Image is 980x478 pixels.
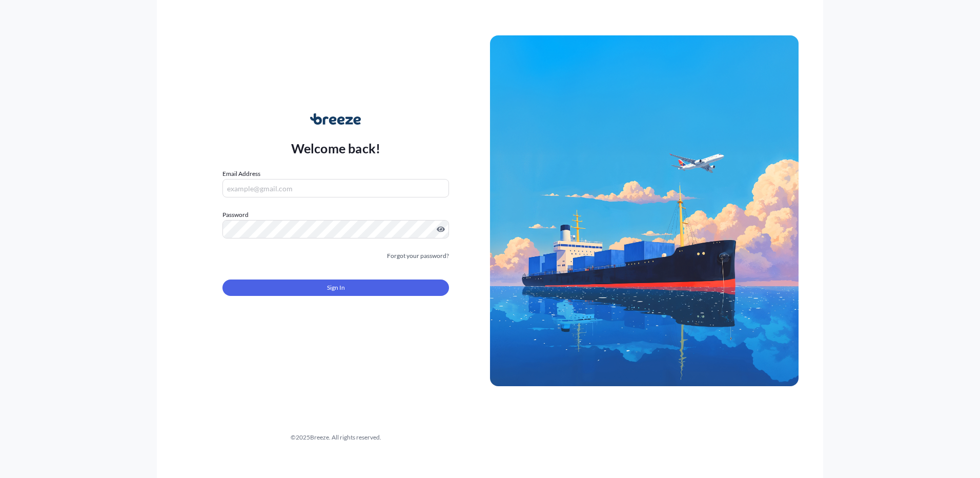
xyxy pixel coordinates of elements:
[222,179,449,197] input: example@gmail.com
[490,35,799,386] img: Ship illustration
[222,169,260,179] label: Email Address
[181,432,490,443] div: © 2025 Breeze. All rights reserved.
[437,225,445,233] button: Show password
[327,283,345,293] span: Sign In
[222,210,449,220] label: Password
[291,140,381,156] p: Welcome back!
[387,251,449,261] a: Forgot your password?
[222,280,449,296] button: Sign In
